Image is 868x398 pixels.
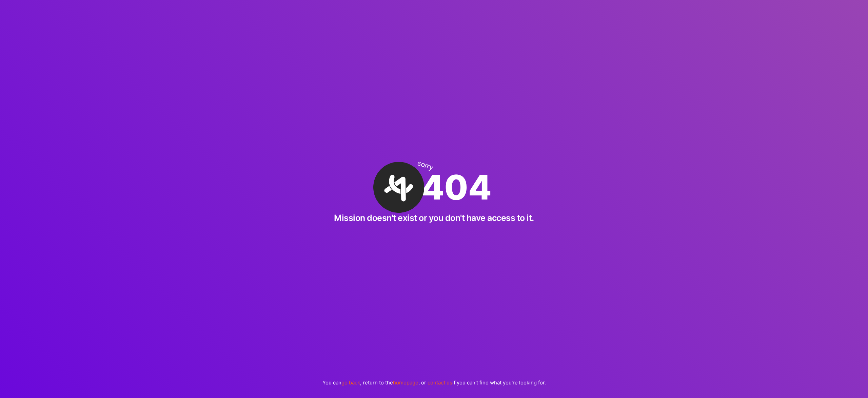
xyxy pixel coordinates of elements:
div: 404 [377,162,492,213]
h2: Mission doesn't exist or you don't have access to it. [334,213,534,223]
a: homepage [393,379,418,386]
div: sorry [416,159,434,171]
a: contact us [428,379,452,386]
a: go back [341,379,360,386]
p: You can , return to the , or if you can't find what you're looking for. [322,379,546,386]
img: A·Team [364,153,433,222]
